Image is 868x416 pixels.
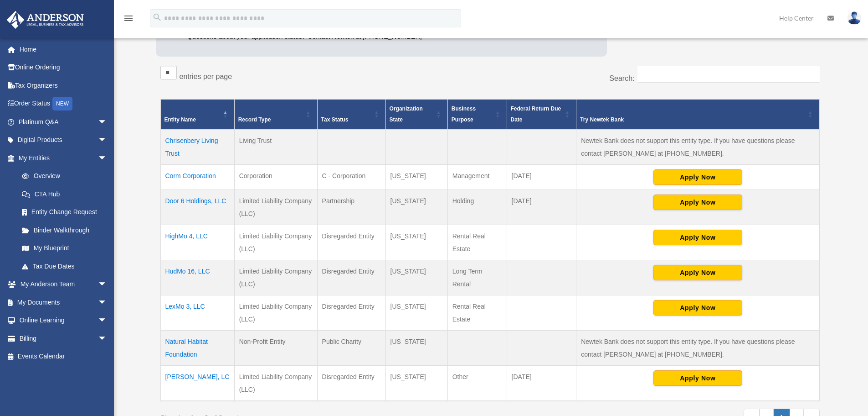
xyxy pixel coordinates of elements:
[447,165,507,190] td: Management
[160,100,234,130] th: Entity Name: Activate to invert sorting
[160,366,234,401] td: [PERSON_NAME], LC
[447,225,507,260] td: Rental Real Estate
[507,165,576,190] td: [DATE]
[52,97,72,111] div: NEW
[6,40,121,58] a: Home
[234,260,317,295] td: Limited Liability Company (LLC)
[317,165,385,190] td: C - Corporation
[511,105,561,123] span: Federal Return Due Date
[234,225,317,260] td: Limited Liability Company (LLC)
[847,11,861,25] img: User Pic
[160,295,234,331] td: LexMo 3, LLC
[98,113,116,132] span: arrow_drop_down
[6,311,121,330] a: Online Learningarrow_drop_down
[13,239,116,258] a: My Blueprint
[653,195,742,210] button: Apply Now
[160,165,234,190] td: Corm Corporation
[653,230,742,245] button: Apply Now
[6,76,121,95] a: Tax Organizers
[317,366,385,401] td: Disregarded Entity
[13,203,116,221] a: Entity Change Request
[13,221,116,239] a: Binder Walkthrough
[580,114,805,125] div: Try Newtek Bank
[6,275,121,294] a: My Anderson Teamarrow_drop_down
[234,366,317,401] td: Limited Liability Company (LLC)
[385,165,447,190] td: [US_STATE]
[160,225,234,260] td: HighMo 4, LLC
[234,295,317,331] td: Limited Liability Company (LLC)
[507,100,576,130] th: Federal Return Due Date: Activate to sort
[160,260,234,295] td: HudMo 16, LLC
[576,100,819,130] th: Try Newtek Bank : Activate to sort
[317,331,385,366] td: Public Charity
[98,131,116,150] span: arrow_drop_down
[234,129,317,165] td: Living Trust
[385,331,447,366] td: [US_STATE]
[13,185,116,203] a: CTA Hub
[6,95,121,113] a: Order StatusNEW
[390,105,423,123] span: Organization State
[234,331,317,366] td: Non-Profit Entity
[447,295,507,331] td: Rental Real Estate
[447,366,507,401] td: Other
[317,225,385,260] td: Disregarded Entity
[507,190,576,225] td: [DATE]
[13,167,112,185] a: Overview
[123,13,134,24] i: menu
[98,311,116,330] span: arrow_drop_down
[98,275,116,294] span: arrow_drop_down
[98,329,116,348] span: arrow_drop_down
[321,116,349,123] span: Tax Status
[6,293,121,311] a: My Documentsarrow_drop_down
[447,190,507,225] td: Holding
[385,100,447,130] th: Organization State: Activate to sort
[385,366,447,401] td: [US_STATE]
[160,190,234,225] td: Door 6 Holdings, LLC
[6,348,121,366] a: Events Calendar
[653,169,742,185] button: Apply Now
[234,190,317,225] td: Limited Liability Company (LLC)
[317,295,385,331] td: Disregarded Entity
[238,116,271,123] span: Record Type
[98,293,116,312] span: arrow_drop_down
[385,190,447,225] td: [US_STATE]
[234,165,317,190] td: Corporation
[6,131,121,149] a: Digital Productsarrow_drop_down
[317,100,385,130] th: Tax Status: Activate to sort
[6,329,121,348] a: Billingarrow_drop_down
[180,73,232,80] label: entries per page
[507,366,576,401] td: [DATE]
[385,225,447,260] td: [US_STATE]
[123,16,134,24] a: menu
[653,300,742,316] button: Apply Now
[452,105,476,123] span: Business Purpose
[447,260,507,295] td: Long Term Rental
[164,116,196,123] span: Entity Name
[385,295,447,331] td: [US_STATE]
[160,331,234,366] td: Natural Habitat Foundation
[4,11,87,29] img: Anderson Advisors Platinum Portal
[317,190,385,225] td: Partnership
[576,331,819,366] td: Newtek Bank does not support this entity type. If you have questions please contact [PERSON_NAME]...
[6,58,121,77] a: Online Ordering
[234,100,317,130] th: Record Type: Activate to sort
[385,260,447,295] td: [US_STATE]
[152,12,162,22] i: search
[317,260,385,295] td: Disregarded Entity
[653,265,742,280] button: Apply Now
[653,370,742,386] button: Apply Now
[609,74,634,82] label: Search:
[13,257,116,275] a: Tax Due Dates
[6,113,121,131] a: Platinum Q&Aarrow_drop_down
[6,149,116,167] a: My Entitiesarrow_drop_down
[98,149,116,168] span: arrow_drop_down
[160,129,234,165] td: Chrisenbery Living Trust
[576,129,819,165] td: Newtek Bank does not support this entity type. If you have questions please contact [PERSON_NAME]...
[447,100,507,130] th: Business Purpose: Activate to sort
